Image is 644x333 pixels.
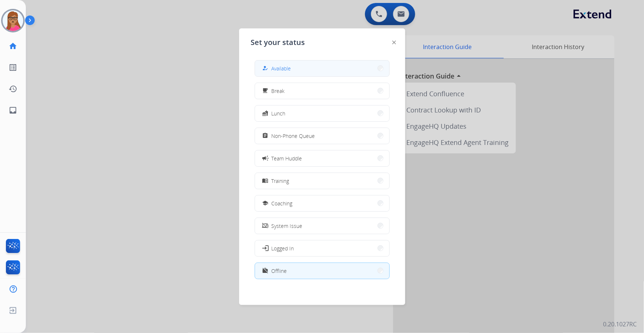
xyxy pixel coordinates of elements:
mat-icon: inbox [8,106,17,115]
span: Lunch [272,110,286,117]
button: Break [255,83,389,99]
button: Logged In [255,240,389,256]
p: 0.20.1027RC [603,320,637,329]
mat-icon: school [262,200,268,207]
span: System Issue [272,222,303,230]
span: Available [272,65,291,72]
mat-icon: free_breakfast [262,88,268,94]
button: Team Huddle [255,150,389,166]
button: Available [255,60,389,76]
mat-icon: campaign [261,155,269,162]
img: close-button [392,41,396,44]
mat-icon: work_off [262,268,268,274]
mat-icon: home [8,42,17,51]
mat-icon: fastfood [262,110,268,117]
button: Offline [255,263,389,279]
mat-icon: history [8,84,17,93]
mat-icon: assignment [262,133,268,139]
button: Lunch [255,105,389,121]
mat-icon: list_alt [8,63,17,72]
span: Offline [272,267,287,275]
span: Non-Phone Queue [272,132,315,140]
mat-icon: login [261,244,269,252]
span: Break [272,87,285,95]
span: Team Huddle [272,155,302,162]
mat-icon: phonelink_off [262,223,268,229]
button: Non-Phone Queue [255,128,389,144]
button: Training [255,173,389,189]
mat-icon: how_to_reg [262,65,268,72]
span: Coaching [272,200,293,207]
span: Logged In [272,244,294,252]
span: Set your status [251,37,305,48]
button: System Issue [255,218,389,234]
button: Coaching [255,195,389,211]
img: avatar [3,10,23,31]
span: Training [272,177,289,185]
mat-icon: menu_book [262,178,268,184]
